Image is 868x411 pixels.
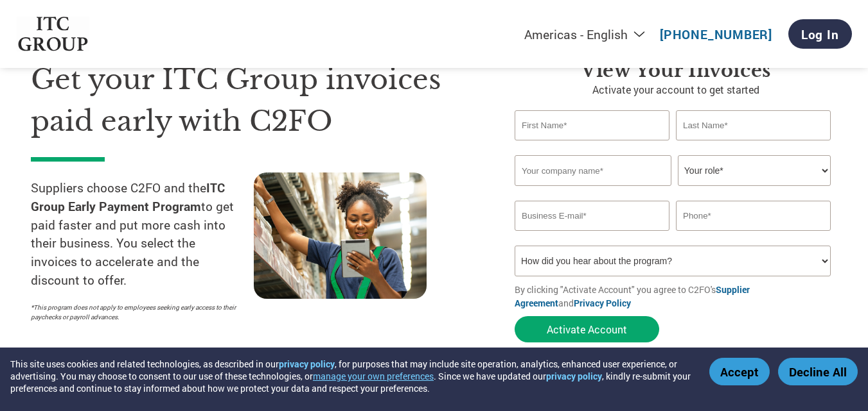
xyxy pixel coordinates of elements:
input: Phone* [676,201,831,231]
div: Inavlid Email Address [515,232,669,240]
a: [PHONE_NUMBER] [660,26,772,42]
a: privacy policy [546,370,602,382]
a: Privacy Policy [574,297,631,309]
button: manage your own preferences [313,370,434,382]
h3: View Your Invoices [515,59,837,82]
img: ITC Group [17,17,90,52]
button: Activate Account [515,316,659,342]
div: This site uses cookies and related technologies, as described in our , for purposes that may incl... [10,358,691,394]
select: Title/Role [678,155,831,186]
div: Invalid first name or first name is too long [515,142,669,150]
p: *This program does not apply to employees seeking early access to their paychecks or payroll adva... [31,303,241,322]
div: Invalid last name or last name is too long [676,142,831,150]
input: First Name* [515,110,669,140]
input: Invalid Email format [515,201,669,231]
input: Your company name* [515,155,671,186]
img: supply chain worker [254,172,427,299]
strong: ITC Group Early Payment Program [31,180,225,214]
h1: Get your ITC Group invoices paid early with C2FO [31,59,476,142]
input: Last Name* [676,110,831,140]
a: privacy policy [279,358,335,370]
p: Activate your account to get started [515,82,837,97]
button: Decline All [778,358,858,385]
a: Supplier Agreement [515,283,750,309]
div: Invalid company name or company name is too long [515,187,831,196]
a: Log In [788,19,852,49]
div: Inavlid Phone Number [676,232,831,240]
button: Accept [709,358,770,385]
p: By clicking "Activate Account" you agree to C2FO's and [515,283,837,310]
p: Suppliers choose C2FO and the to get paid faster and put more cash into their business. You selec... [31,179,254,290]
